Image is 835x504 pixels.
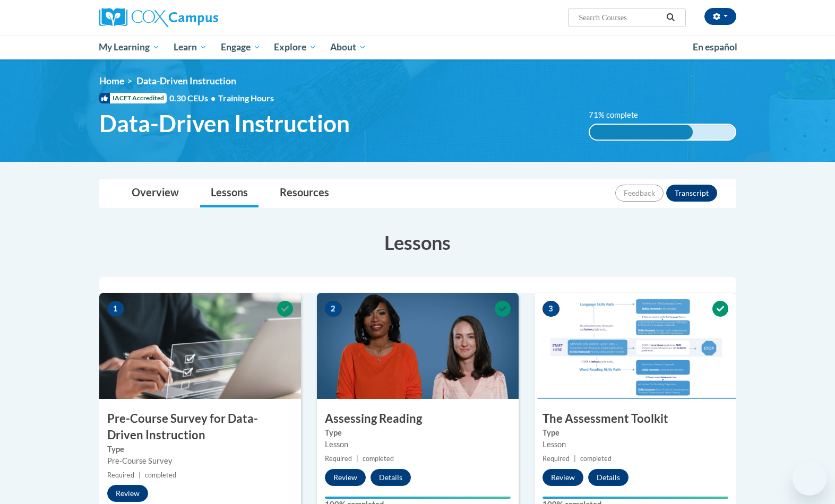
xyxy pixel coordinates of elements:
a: Overview [121,179,190,207]
a: Explore [267,35,323,59]
span: • [211,93,216,103]
button: Review [543,469,583,486]
span: About [330,41,366,54]
div: Lesson [543,439,728,450]
a: Lessons [200,179,259,207]
button: Review [107,485,148,502]
button: Search [662,11,678,24]
img: Course Image [535,293,736,399]
span: completed [580,455,612,463]
a: Cox Campus [99,8,301,27]
a: Resources [269,179,340,207]
span: completed [363,455,394,463]
span: 0.30 CEUs [169,92,218,104]
span: En español [693,41,737,53]
span: | [356,455,358,463]
button: Transcript [666,185,717,202]
span: completed [145,471,176,479]
span: Required [107,471,134,479]
iframe: Button to launch messaging window [793,462,827,496]
img: Course Image [99,293,301,399]
a: En español [686,36,744,58]
a: About [323,35,373,59]
img: Course Image [317,293,519,399]
span: | [574,455,576,463]
span: Data-Driven Instruction [136,75,236,86]
label: Type [325,427,511,439]
span: 1 [107,301,124,317]
div: Your progress [325,497,511,499]
span: Training Hours [218,93,274,103]
div: Pre-Course Survey [107,455,293,467]
span: Explore [274,41,316,54]
h3: Assessing Reading [317,411,519,427]
a: Engage [214,35,268,59]
label: Type [543,427,728,439]
h3: The Assessment Toolkit [535,411,736,427]
span: Required [543,455,570,463]
span: Data-Driven Instruction [99,109,350,137]
h3: Pre-Course Survey for Data-Driven Instruction [99,411,301,444]
span: Engage [221,41,261,54]
a: My Learning [92,35,167,59]
span: 2 [325,301,342,317]
span: Required [325,455,352,463]
input: Search Courses [578,11,662,24]
div: Lesson [325,439,511,450]
button: Review [325,469,366,486]
button: Details [588,469,629,486]
span: | [139,471,141,479]
a: Learn [167,35,214,59]
img: Cox Campus [99,8,218,27]
span: IACET Accredited [99,93,167,103]
div: Main menu [83,35,752,59]
div: 71% complete [590,125,693,140]
span: Learn [174,41,207,54]
a: Home [99,75,124,86]
label: Type [107,444,293,455]
span: My Learning [99,41,160,54]
button: Account Settings [704,8,736,25]
button: Feedback [615,185,664,202]
label: 71% complete [589,109,650,121]
h3: Lessons [99,229,736,256]
div: Your progress [543,497,728,499]
button: Details [371,469,411,486]
span: 3 [543,301,559,317]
